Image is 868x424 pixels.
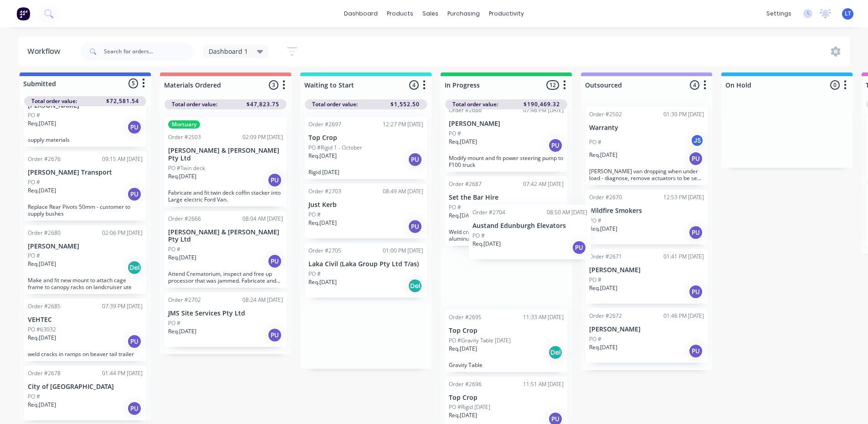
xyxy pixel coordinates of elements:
[524,100,560,109] span: $190,469.32
[762,7,796,21] div: settings
[445,80,534,90] input: Enter column name…
[27,46,65,57] div: Workflow
[382,7,418,21] div: products
[304,80,394,90] input: Enter column name…
[546,80,559,90] span: 12
[106,97,139,105] span: $72,581.54
[443,7,484,21] div: purchasing
[16,7,30,21] img: Factory
[845,10,851,18] span: LT
[269,80,278,90] span: 3
[418,7,443,21] div: sales
[172,100,217,109] span: Total order value:
[452,100,498,109] span: Total order value:
[312,100,358,109] span: Total order value:
[585,80,675,90] input: Enter column name…
[409,80,419,90] span: 4
[128,78,138,88] span: 5
[247,100,279,109] span: $47,823.75
[104,42,194,61] input: Search for orders...
[725,80,815,90] input: Enter column name…
[390,100,420,109] span: $1,552.50
[690,80,699,90] span: 4
[164,80,254,90] input: Enter column name…
[21,79,56,88] div: Submitted
[830,80,840,90] span: 0
[484,7,529,21] div: productivity
[339,7,382,21] a: dashboard
[209,47,248,56] span: Dashboard 1
[31,97,77,105] span: Total order value:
